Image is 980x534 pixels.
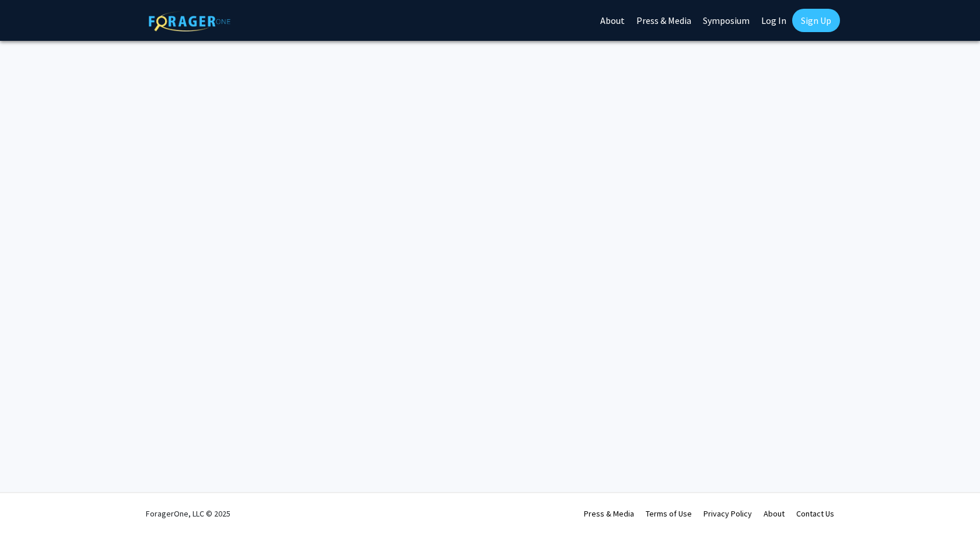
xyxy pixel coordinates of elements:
[584,508,634,519] a: Press & Media
[146,493,230,534] div: ForagerOne, LLC © 2025
[149,11,230,32] img: ForagerOne Logo
[703,508,752,519] a: Privacy Policy
[646,508,692,519] a: Terms of Use
[764,508,785,519] a: About
[796,508,834,519] a: Contact Us
[792,9,840,32] a: Sign Up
